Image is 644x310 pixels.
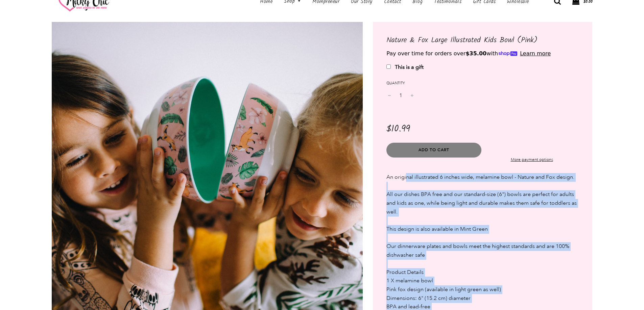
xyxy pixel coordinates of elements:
label: Quantity [386,81,405,87]
a: More payment options [499,157,565,163]
button: Add to Cart [386,143,481,158]
input: This is a gift [386,64,391,69]
b: This is a gift [395,64,424,70]
input: quantity [386,90,415,102]
span: $10.99 [386,121,410,137]
h1: Nature & Fox Large Illustrated Kids Bowl (Pink) [386,35,579,46]
span: Add to Cart [419,147,449,152]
